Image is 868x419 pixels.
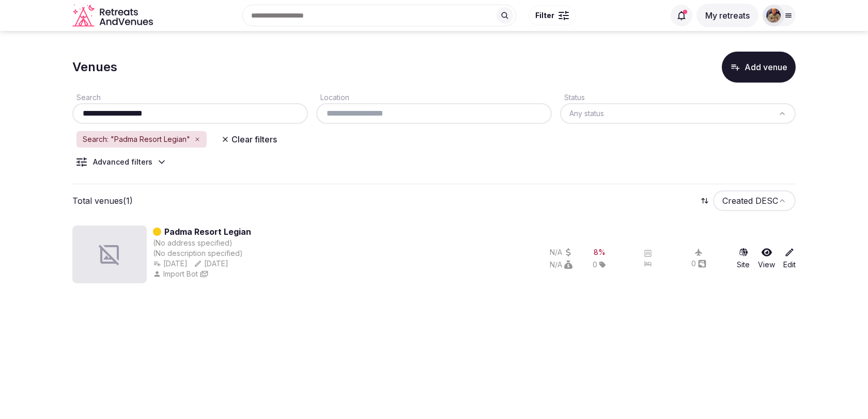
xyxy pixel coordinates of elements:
[72,4,155,27] svg: Retreats and Venues company logo
[696,10,758,21] a: My retreats
[594,247,606,257] div: 8 %
[696,4,758,27] button: My retreats
[194,259,228,269] button: [DATE]
[164,225,251,238] a: Padma Resort Legian
[153,238,233,248] button: (No address specified)
[93,157,152,167] div: Advanced filters
[783,247,796,270] a: Edit
[691,259,706,269] button: 0
[594,247,606,257] button: 8%
[83,134,190,144] span: Search: "Padma Resort Legian"
[560,93,585,102] label: Status
[72,195,133,206] p: Total venues (1)
[72,58,117,76] h1: Venues
[550,260,572,270] button: N/A
[535,10,554,21] span: Filter
[153,248,251,259] div: (No description specified)
[758,247,775,270] a: View
[722,52,796,83] button: Add venue
[766,8,781,23] img: julen
[72,4,155,27] a: Visit the homepage
[316,93,349,102] label: Location
[593,260,597,270] span: 0
[153,259,188,269] button: [DATE]
[529,6,576,25] button: Filter
[153,269,198,279] button: Import Bot
[163,269,198,279] span: Import Bot
[72,93,101,102] label: Search
[737,247,750,270] a: Site
[215,130,283,149] button: Clear filters
[550,247,572,257] button: N/A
